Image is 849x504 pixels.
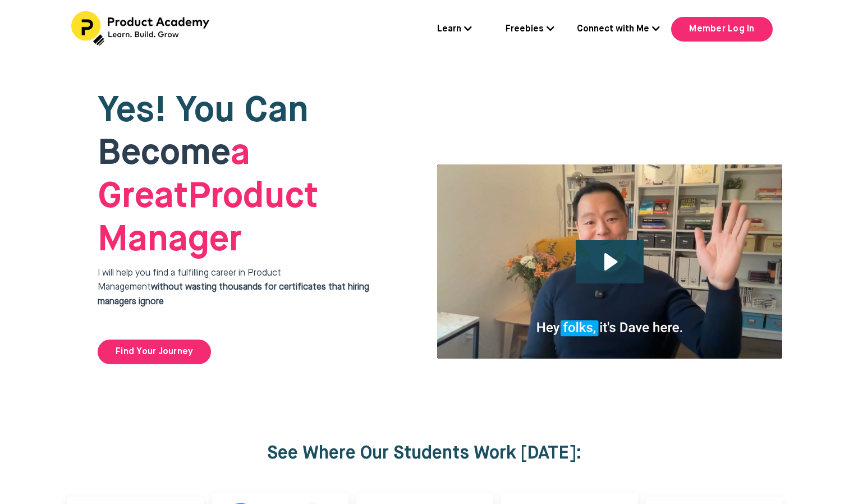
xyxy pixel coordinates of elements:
span: I will help you find a fulfilling career in Product Management [98,269,369,306]
span: Product Manager [98,136,318,258]
strong: without wasting thousands for certificates that hiring managers ignore [98,283,369,306]
a: Find Your Journey [98,340,211,364]
button: Play Video: file-uploads/sites/127338/video/4ffeae-3e1-a2cd-5ad6-eac528a42_Why_I_built_product_ac... [576,240,644,283]
a: Learn [437,22,472,37]
span: Yes! You Can [98,93,309,129]
a: Freebies [506,22,554,37]
a: Member Log In [671,17,772,42]
span: Become [98,136,231,172]
a: Connect with Me [577,22,660,37]
strong: a Great [98,136,250,215]
strong: See Where Our Students Work [DATE]: [267,445,582,462]
img: Header Logo [71,11,212,46]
